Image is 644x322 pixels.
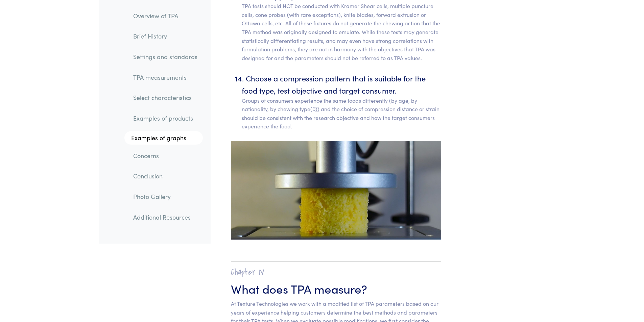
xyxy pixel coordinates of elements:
a: Examples of graphs [124,131,203,145]
p: TPA tests should NOT be conducted with Kramer Shear cells, multiple puncture cells, cone probes (... [242,2,442,62]
a: Conclusion [128,169,203,184]
a: TPA measurements [128,70,203,85]
img: pound cake, precompression [231,141,442,240]
li: Choose a compression pattern that is suitable for the food type, test objective and target consumer. [242,72,442,131]
p: Groups of consumers experience the same foods differently (by age, by nationality, by chewing typ... [242,96,442,131]
a: Additional Resources [128,209,203,225]
a: Overview of TPA [128,8,203,24]
a: Select characteristics [128,90,203,106]
a: Examples of products [128,111,203,126]
h2: Chapter IV [231,267,442,277]
a: Concerns [128,148,203,164]
a: Settings and standards [128,49,203,65]
a: Photo Gallery [128,189,203,204]
h3: What does TPA measure? [231,280,442,297]
a: Brief History [128,29,203,44]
